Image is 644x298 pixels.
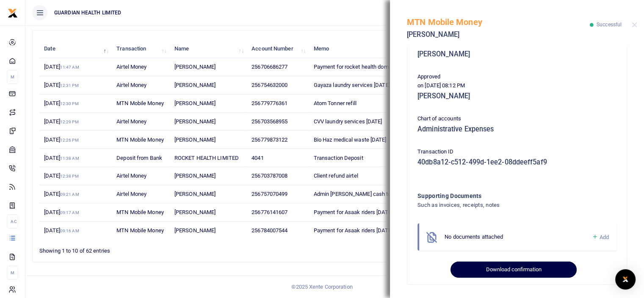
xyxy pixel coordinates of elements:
p: Transaction ID [417,148,616,156]
span: [DATE] [44,136,78,143]
button: Download confirmation [451,262,576,278]
span: MTN Mobile Money [116,227,164,234]
h5: [PERSON_NAME] [407,31,590,39]
p: Chart of accounts [417,114,616,123]
span: Atom Tonner refill [314,100,357,106]
li: Ac [7,214,18,228]
p: Approved [417,72,616,81]
span: [DATE] [44,155,79,161]
span: [PERSON_NAME] [174,209,216,215]
h5: [PERSON_NAME] [417,50,616,58]
span: [PERSON_NAME] [174,82,216,88]
th: Transaction: activate to sort column ascending [112,40,170,58]
small: 12:29 PM [60,120,79,124]
span: 256706686277 [252,64,287,70]
span: 4041 [252,155,263,161]
span: [PERSON_NAME] [174,118,216,125]
span: Airtel Money [116,173,146,179]
span: MTN Mobile Money [116,136,164,143]
span: No documents attached [445,234,503,240]
small: 09:17 AM [60,210,79,215]
span: MTN Mobile Money [116,100,164,106]
span: Client refund airtel [314,173,358,179]
span: [PERSON_NAME] [174,64,216,70]
span: Gayaza laundry services [DATE] [314,82,390,88]
span: [PERSON_NAME] [174,173,216,179]
span: Transaction Deposit [314,155,363,161]
h5: [PERSON_NAME] [417,92,616,100]
span: Airtel Money [116,64,146,70]
span: Deposit from Bank [116,155,162,161]
span: [PERSON_NAME] [174,191,216,197]
span: Payment for rocket health domain [314,64,396,70]
li: M [7,266,18,280]
small: 12:26 PM [60,138,79,142]
span: Airtel Money [116,191,146,197]
h5: Administrative Expenses [417,125,616,134]
span: Successful [597,22,622,28]
th: Account Number: activate to sort column ascending [247,40,309,58]
small: 11:47 AM [60,65,79,70]
div: Showing 1 to 10 of 62 entries [39,242,282,255]
span: CVV laundry services [DATE] [314,118,382,125]
span: [PERSON_NAME] [174,227,216,234]
span: 256703568955 [252,118,287,125]
span: 256757070499 [252,191,287,197]
span: [DATE] [44,100,78,106]
h4: Such as invoices, receipts, notes [417,201,582,210]
span: MTN Mobile Money [116,209,164,215]
th: Memo: activate to sort column ascending [309,40,437,58]
span: Add [600,234,609,240]
h5: MTN Mobile Money [407,17,590,27]
span: [DATE] [44,209,79,215]
span: [DATE] [44,191,79,197]
small: 09:16 AM [60,228,79,233]
span: 256776141607 [252,209,287,215]
th: Date: activate to sort column descending [39,40,112,58]
span: [DATE] [44,227,79,234]
span: GUARDIAN HEALTH LIMITED [51,9,124,17]
small: 09:21 AM [60,192,79,197]
span: Payment for Asaak riders [DATE] to [DATE] [314,227,416,234]
h5: 40db8a12-c512-499d-1ee2-08ddeeff5af9 [417,158,616,167]
small: 12:38 PM [60,174,79,178]
li: M [7,70,18,84]
span: Airtel Money [116,82,146,88]
span: [DATE] [44,118,78,125]
small: 12:31 PM [60,83,79,88]
span: [PERSON_NAME] [174,136,216,143]
span: ROCKET HEALTH LIMITED [174,155,239,161]
span: Payment for Asaak riders [DATE] to [DATE] [314,209,416,215]
span: [DATE] [44,82,78,88]
span: [DATE] [44,173,78,179]
small: 12:30 PM [60,101,79,106]
img: logo-small [8,8,18,18]
span: Airtel Money [116,118,146,125]
a: logo-small logo-large logo-large [8,9,18,16]
span: 256779873122 [252,136,287,143]
small: 11:38 AM [60,156,79,161]
th: Name: activate to sort column ascending [170,40,247,58]
div: Open Intercom Messenger [615,269,636,290]
h4: Supporting Documents [417,191,582,201]
span: 256754632000 [252,82,287,88]
span: 256784007544 [252,227,287,234]
span: [DATE] [44,64,79,70]
p: on [DATE] 08:12 PM [417,81,616,90]
span: Bio Haz medical waste [DATE] [314,136,387,143]
span: Admin [PERSON_NAME] cash top up [314,191,401,197]
span: 256779776361 [252,100,287,106]
span: [PERSON_NAME] [174,100,216,106]
a: Add [591,232,609,242]
span: 256703787008 [252,173,287,179]
button: Close [632,22,637,28]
